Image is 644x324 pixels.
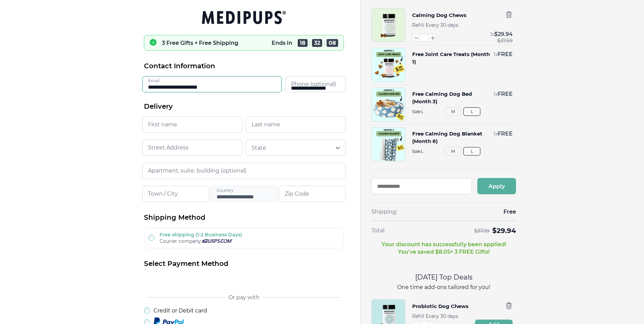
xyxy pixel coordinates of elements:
[144,213,344,222] h2: Shipping Method
[202,239,233,243] img: Usps courier company
[372,8,405,42] img: Calming Dog Chews
[327,39,338,47] span: 08
[444,107,461,116] button: M
[144,274,344,287] iframe: Secure payment button frame
[309,40,310,46] span: :
[463,147,480,156] button: L
[412,51,490,66] button: Free Joint Care Treats (Month 1)
[477,178,516,194] button: Apply
[372,48,405,82] img: Free Joint Care Treats (Month 1)
[371,272,516,282] h2: [DATE] Top Deals
[494,131,498,137] span: 1 x
[412,130,490,145] button: Free Calming Dog Blanket (Month 6)
[144,259,344,268] h2: Select Payment Method
[498,51,513,57] span: FREE
[492,227,516,235] span: $ 29.94
[162,40,238,46] p: 3 Free Gifts + Free Shipping
[497,38,513,43] span: $ 37.99
[494,31,513,37] span: $ 29.94
[324,40,325,46] span: :
[160,238,202,244] span: Courier company:
[272,40,292,46] p: Ends in
[412,109,513,114] span: Size: L
[298,39,308,47] span: 18
[371,284,516,291] p: One time add-ons tailored for you!
[494,91,498,97] span: 1 x
[474,228,490,234] span: $ 37.99
[412,302,468,311] button: Probiotic Dog Chews
[372,128,405,161] img: Free Calming Dog Blanket (Month 6)
[371,208,397,216] span: Shipping:
[371,227,385,234] span: Total:
[144,61,215,71] span: Contact Information
[444,147,461,156] button: M
[494,51,498,57] span: 1 x
[503,208,516,216] span: Free
[463,107,480,116] button: L
[372,88,405,121] img: Free Calming Dog Bed (Month 3)
[412,149,513,154] span: Size: L
[412,90,490,105] button: Free Calming Dog Bed (Month 3)
[412,22,458,28] span: Refill Every 30 days
[312,39,322,47] span: 32
[153,307,207,314] label: Credit or Debit card
[160,232,242,238] label: Free shipping (1-2 Business Days)
[412,313,458,319] span: Refill Every 30 days
[412,11,466,20] button: Calming Dog Chews
[498,130,513,137] span: FREE
[228,294,260,301] span: Or pay with
[498,91,513,97] span: FREE
[144,102,173,111] span: Delivery
[382,241,506,256] p: Your discount has successfully been applied! You’ve saved $ 8.05 + 3 FREE Gifts!
[490,31,494,37] span: 1 x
